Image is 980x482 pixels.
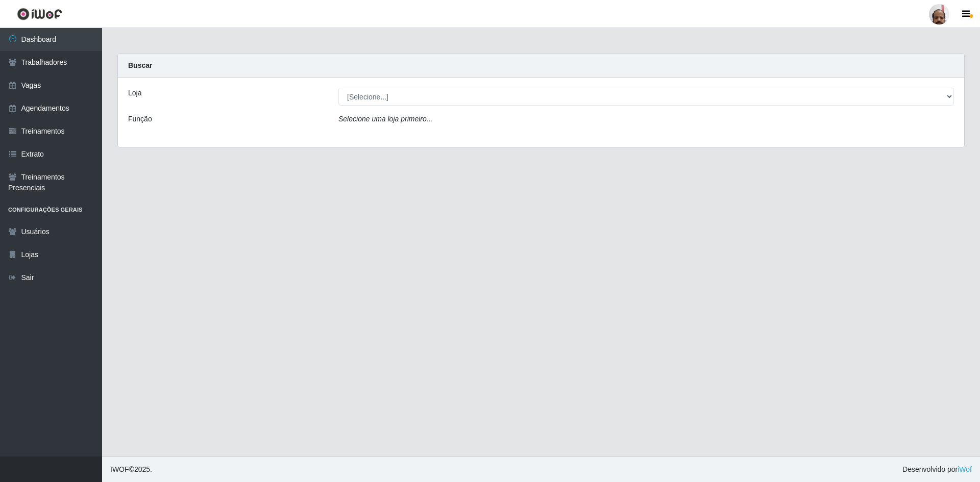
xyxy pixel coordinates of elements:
[110,464,152,475] span: © 2025 .
[958,465,972,473] a: iWof
[128,114,152,124] label: Função
[902,464,972,475] span: Desenvolvido por
[128,61,152,69] strong: Buscar
[128,88,141,98] label: Loja
[110,465,129,473] span: IWOF
[17,8,62,20] img: CoreUI Logo
[338,115,432,123] i: Selecione uma loja primeiro...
